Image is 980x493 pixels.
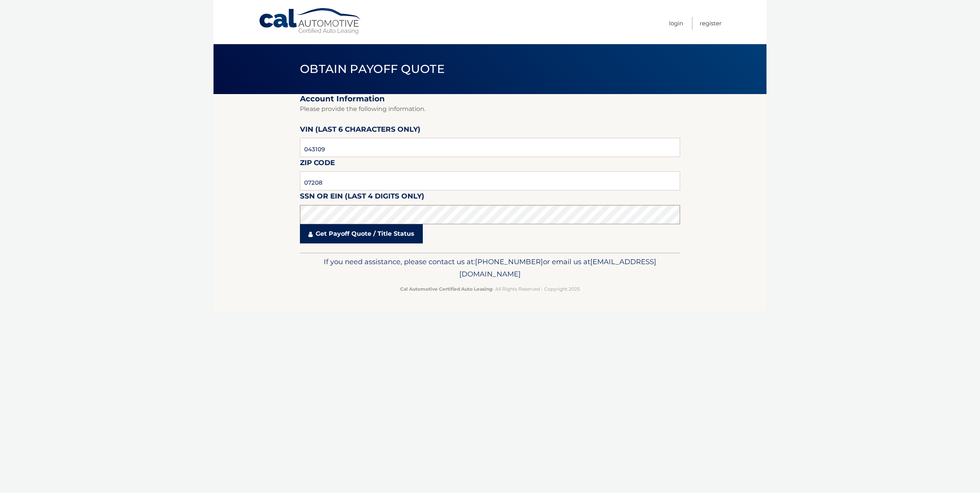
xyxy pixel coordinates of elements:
[400,286,492,292] strong: Cal Automotive Certified Auto Leasing
[300,124,420,138] label: VIN (last 6 characters only)
[305,256,675,280] p: If you need assistance, please contact us at: or email us at
[700,17,722,30] a: Register
[300,62,445,76] span: Obtain Payoff Quote
[300,190,424,205] label: SSN or EIN (last 4 digits only)
[305,285,675,293] p: - All Rights Reserved - Copyright 2025
[300,94,680,104] h2: Account Information
[669,17,683,30] a: Login
[300,104,680,114] p: Please provide the following information.
[258,8,362,35] a: Cal Automotive
[475,257,543,266] span: [PHONE_NUMBER]
[300,157,335,171] label: Zip Code
[300,224,423,243] a: Get Payoff Quote / Title Status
